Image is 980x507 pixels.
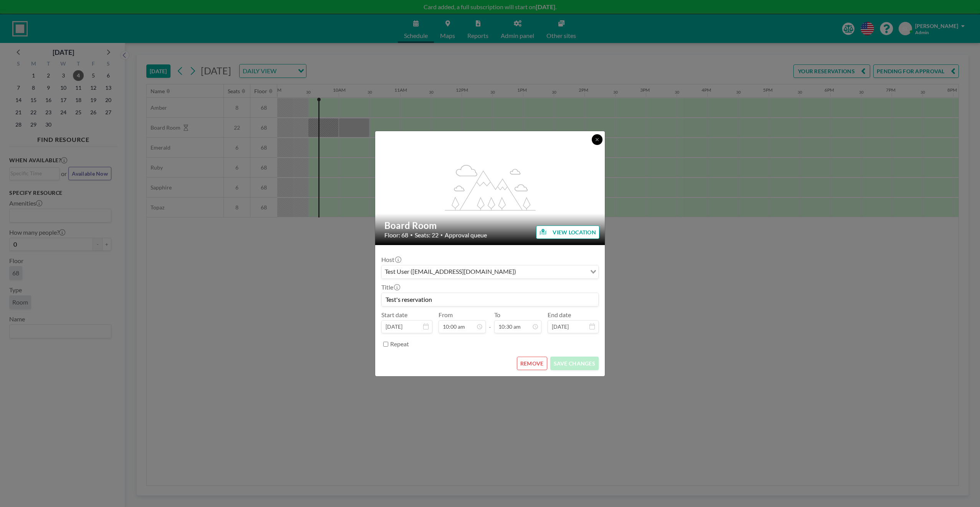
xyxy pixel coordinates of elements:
[382,265,598,278] div: Search for option
[439,311,453,319] label: From
[440,232,443,237] span: •
[494,311,500,319] label: To
[445,164,536,210] g: flex-grow: 1.2;
[384,220,596,231] h2: Board Room
[415,231,439,239] span: Seats: 22
[381,256,401,263] label: Host
[381,283,399,291] label: Title
[383,267,518,277] span: Test User ([EMAIL_ADDRESS][DOMAIN_NAME])
[382,293,598,306] input: (No title)
[410,232,413,238] span: •
[517,357,547,370] button: REMOVE
[390,340,409,348] label: Repeat
[381,311,407,319] label: Start date
[550,357,599,370] button: SAVE CHANGES
[518,267,586,277] input: Search for option
[489,314,491,331] span: -
[445,231,487,239] span: Approval queue
[536,226,599,239] button: VIEW LOCATION
[384,231,408,239] span: Floor: 68
[548,311,571,319] label: End date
